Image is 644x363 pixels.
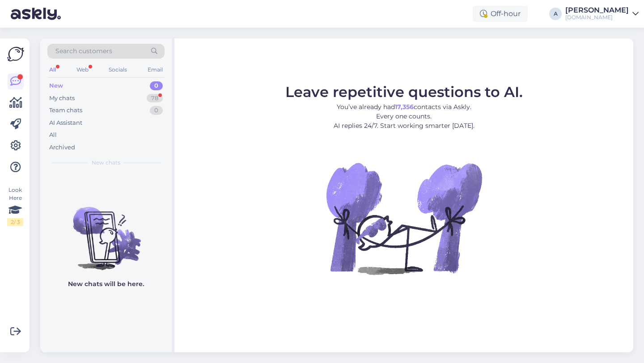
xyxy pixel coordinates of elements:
div: 0 [150,106,163,115]
img: No chats [40,191,172,271]
div: All [47,64,58,76]
div: Off-hour [473,6,528,22]
b: 17,356 [395,103,414,111]
div: Archived [49,143,75,152]
div: 2 / 3 [7,218,23,226]
div: AI Assistant [49,118,82,127]
div: New [49,81,63,90]
div: Web [75,64,90,76]
div: A [549,8,562,20]
div: [PERSON_NAME] [565,7,629,14]
img: No Chat active [323,138,484,299]
a: [PERSON_NAME][DOMAIN_NAME] [565,7,639,21]
div: Look Here [7,186,23,226]
span: New chats [92,159,120,167]
div: Team chats [49,106,82,115]
div: 0 [150,81,163,90]
div: Socials [107,64,129,76]
img: Askly Logo [7,46,24,63]
p: New chats will be here. [68,279,144,289]
div: 78 [147,94,163,103]
div: [DOMAIN_NAME] [565,14,629,21]
span: Leave repetitive questions to AI. [285,83,523,101]
div: All [49,131,57,139]
div: Email [146,64,165,76]
div: My chats [49,94,75,103]
p: You’ve already had contacts via Askly. Every one counts. AI replies 24/7. Start working smarter [... [285,102,523,131]
span: Search customers [55,46,112,56]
